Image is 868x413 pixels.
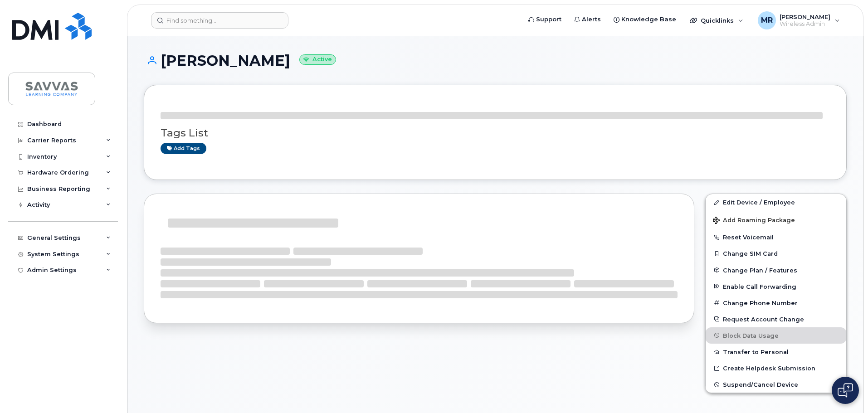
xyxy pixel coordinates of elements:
a: Create Helpdesk Submission [706,360,846,376]
button: Transfer to Personal [706,344,846,360]
button: Enable Call Forwarding [706,278,846,295]
a: Add tags [161,143,206,154]
span: Enable Call Forwarding [723,283,796,290]
small: Active [299,54,336,65]
a: Edit Device / Employee [706,194,846,210]
span: Change Plan / Features [723,267,797,273]
button: Change Plan / Features [706,262,846,278]
button: Suspend/Cancel Device [706,376,846,393]
button: Reset Voicemail [706,229,846,245]
button: Change Phone Number [706,295,846,311]
button: Block Data Usage [706,327,846,344]
h3: Tags List [161,127,830,139]
button: Add Roaming Package [706,210,846,229]
span: Add Roaming Package [713,217,795,225]
button: Request Account Change [706,311,846,327]
h1: [PERSON_NAME] [144,53,847,68]
img: Open chat [838,383,853,398]
span: Suspend/Cancel Device [723,381,798,388]
button: Change SIM Card [706,245,846,262]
